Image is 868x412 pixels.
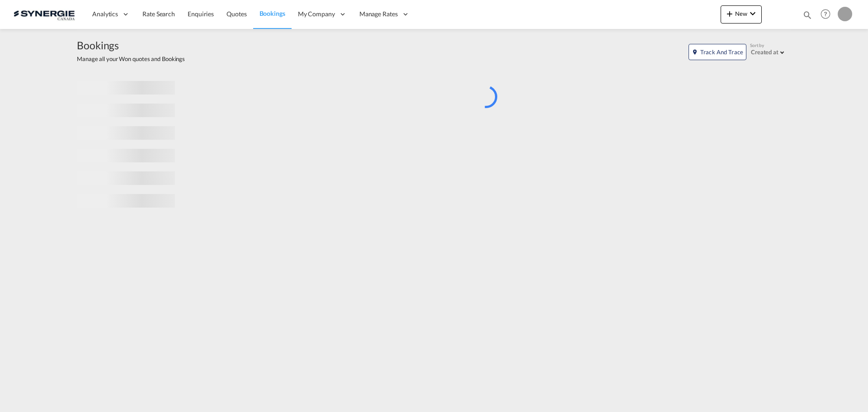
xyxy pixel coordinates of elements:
button: icon-map-markerTrack and Trace [689,44,746,60]
span: Sort by [750,42,764,48]
span: My Company [298,9,335,19]
span: Quotes [226,10,246,18]
span: Manage Rates [359,9,398,19]
span: Bookings [77,38,185,52]
button: icon-plus 400-fgNewicon-chevron-down [721,5,762,24]
div: Created at [751,48,778,56]
span: Manage all your Won quotes and Bookings [77,55,185,63]
md-icon: icon-chevron-down [747,8,758,19]
md-icon: icon-map-marker [692,49,698,55]
span: Bookings [259,9,285,17]
img: 1f56c880d42311ef80fc7dca854c8e59.png [14,4,75,24]
span: New [724,10,758,17]
div: Help [818,6,838,23]
div: icon-magnify [802,10,812,24]
span: Analytics [92,9,118,19]
md-icon: icon-magnify [802,10,812,20]
span: Help [818,6,833,22]
span: Rate Search [142,10,175,18]
span: Enquiries [188,10,214,18]
md-icon: icon-plus 400-fg [724,8,735,19]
